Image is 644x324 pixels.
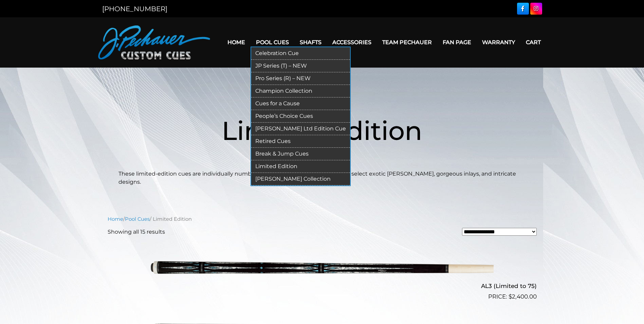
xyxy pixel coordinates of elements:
span: $ [509,293,512,300]
a: [PERSON_NAME] Ltd Edition Cue [251,123,350,135]
p: Showing all 15 results [108,228,165,236]
img: Pechauer Custom Cues [98,25,210,59]
a: Warranty [477,34,520,51]
a: Home [222,34,251,51]
a: Shafts [294,34,327,51]
a: Pool Cues [251,34,294,51]
a: [PHONE_NUMBER] [102,5,167,13]
p: These limited-edition cues are individually numbered and signed. These cues feature select exotic... [118,170,526,186]
span: Limited Edition [222,115,422,146]
a: Team Pechauer [377,34,437,51]
a: JP Series (T) – NEW [251,60,350,72]
a: Champion Collection [251,85,350,97]
a: Cues for a Cause [251,97,350,110]
a: Fan Page [437,34,477,51]
a: Celebration Cue [251,47,350,60]
a: People’s Choice Cues [251,110,350,123]
a: Limited Edition [251,160,350,173]
a: Break & Jump Cues [251,148,350,160]
a: Pool Cues [125,216,150,222]
a: Home [108,216,123,222]
nav: Breadcrumb [108,215,537,223]
bdi: 2,400.00 [509,293,537,300]
select: Shop order [462,228,537,236]
a: Accessories [327,34,377,51]
a: Retired Cues [251,135,350,148]
a: [PERSON_NAME] Collection [251,173,350,185]
a: Pro Series (R) – NEW [251,72,350,85]
img: AL3 (Limited to 75) [151,241,494,299]
a: AL3 (Limited to 75) $2,400.00 [108,241,537,301]
a: Cart [520,34,546,51]
h2: AL3 (Limited to 75) [108,280,537,292]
